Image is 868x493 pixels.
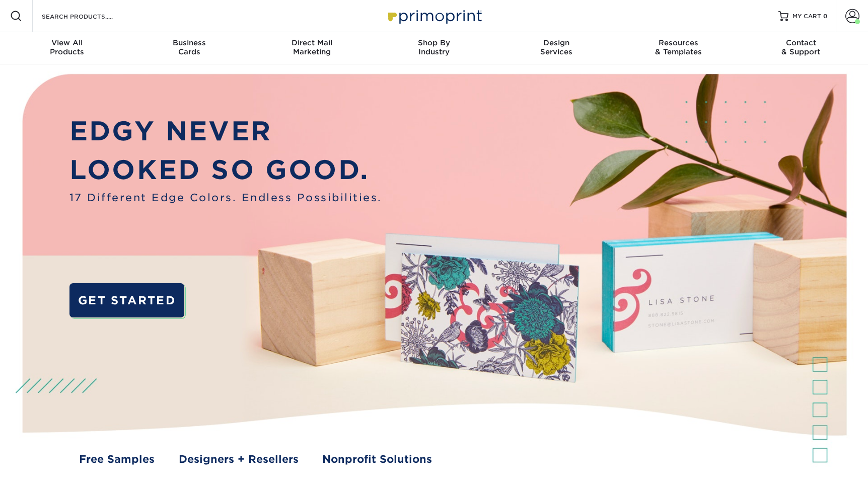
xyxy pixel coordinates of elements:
[128,38,251,47] span: Business
[617,32,740,64] a: Resources& Templates
[128,32,251,64] a: BusinessCards
[41,10,139,22] input: SEARCH PRODUCTS.....
[617,38,740,56] div: & Templates
[251,38,373,56] div: Marketing
[69,150,382,190] p: LOOKED SO GOOD.
[495,38,617,47] span: Design
[69,112,382,151] p: EDGY NEVER
[69,190,382,205] span: 17 Different Edge Colors. Endless Possibilities.
[373,32,495,64] a: Shop ByIndustry
[792,12,821,21] span: MY CART
[128,38,251,56] div: Cards
[740,32,862,64] a: Contact& Support
[384,5,484,27] img: Primoprint
[373,38,495,56] div: Industry
[6,38,128,56] div: Products
[617,38,740,47] span: Resources
[251,38,373,47] span: Direct Mail
[179,451,299,467] a: Designers + Resellers
[740,38,862,47] span: Contact
[740,38,862,56] div: & Support
[322,451,432,467] a: Nonprofit Solutions
[823,13,828,20] span: 0
[495,38,617,56] div: Services
[373,38,495,47] span: Shop By
[251,32,373,64] a: Direct MailMarketing
[495,32,617,64] a: DesignServices
[6,32,128,64] a: View AllProducts
[79,451,155,467] a: Free Samples
[69,283,184,317] a: GET STARTED
[6,38,128,47] span: View All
